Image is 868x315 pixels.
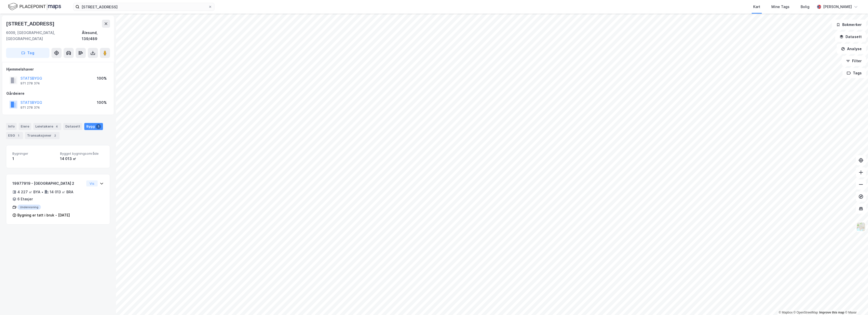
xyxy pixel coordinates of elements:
div: Transaksjoner [25,132,60,139]
button: Datasett [835,32,866,42]
button: Bokmerker [832,20,866,30]
div: Bygg [84,123,103,130]
div: Bygning er tatt i bruk - [DATE] [17,212,70,218]
div: 1 [12,156,56,162]
div: 14 013 ㎡ BRA [50,189,73,195]
a: Improve this map [819,311,844,314]
div: [STREET_ADDRESS] [6,20,56,28]
div: 2 [52,133,58,138]
span: Bygninger [12,151,56,156]
iframe: Chat Widget [843,291,868,315]
div: 19977919 - [GEOGRAPHIC_DATA] 2 [12,180,84,186]
div: Leietakere [33,123,61,130]
button: Analyse [837,44,866,54]
div: Eiere [19,123,31,130]
img: logo.f888ab2527a4732fd821a326f86c7f29.svg [8,2,61,11]
div: 100% [97,75,107,81]
div: 1 [96,124,101,129]
div: Gårdeiere [6,90,110,97]
div: 971 278 374 [20,81,40,85]
div: Ålesund, 139/489 [82,30,110,42]
div: Kart [753,4,760,10]
div: 4 [54,124,59,129]
div: 6 Etasjer [17,196,33,202]
div: 14 013 ㎡ [60,156,104,162]
div: 971 278 374 [20,106,40,110]
button: Tags [843,68,866,78]
a: Mapbox [779,311,793,314]
div: 4 227 ㎡ BYA [17,189,40,195]
img: Z [856,222,866,232]
div: Hjemmelshaver [6,66,110,72]
button: Tag [6,48,49,58]
input: Søk på adresse, matrikkel, gårdeiere, leietakere eller personer [79,3,208,11]
div: 100% [97,100,107,106]
div: 6009, [GEOGRAPHIC_DATA], [GEOGRAPHIC_DATA] [6,30,82,42]
div: Bolig [801,4,809,10]
div: Info [6,123,17,130]
div: • [41,190,43,194]
div: Kontrollprogram for chat [843,291,868,315]
button: Vis [86,180,98,186]
a: OpenStreetMap [794,311,818,314]
span: Bygget bygningsområde [60,151,104,156]
div: Datasett [63,123,82,130]
button: Filter [842,56,866,66]
div: Mine Tags [771,4,790,10]
div: 1 [16,133,21,138]
div: [PERSON_NAME] [823,4,852,10]
div: ESG [6,132,23,139]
